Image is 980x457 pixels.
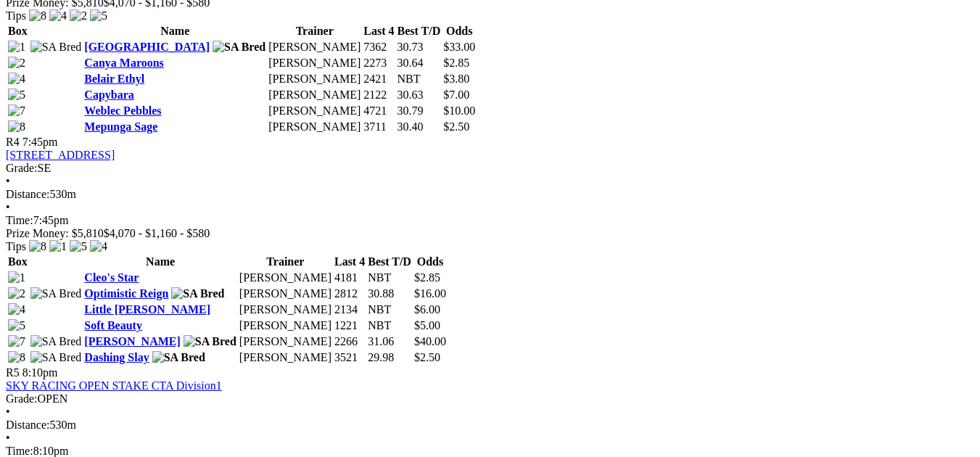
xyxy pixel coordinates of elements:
div: Prize Money: $5,810 [6,227,974,240]
span: $16.00 [414,287,446,300]
img: SA Bred [171,287,224,300]
td: NBT [397,72,442,86]
span: R4 [6,136,20,148]
td: NBT [367,271,412,285]
span: $33.00 [443,41,475,53]
div: OPEN [6,392,974,405]
td: [PERSON_NAME] [239,287,332,301]
span: Distance: [6,188,49,200]
td: NBT [367,302,412,317]
td: 30.88 [367,287,412,301]
td: 2134 [334,302,366,317]
a: Weblec Pebbles [84,104,161,117]
img: 4 [90,240,107,253]
td: 2812 [334,287,366,301]
img: SA Bred [213,41,265,54]
span: 8:10pm [22,366,58,379]
td: [PERSON_NAME] [268,40,361,54]
span: Distance: [6,419,49,431]
span: $2.50 [414,351,440,363]
img: SA Bred [30,287,82,300]
span: $2.85 [443,57,469,69]
span: 7:45pm [22,136,58,148]
th: Best T/D [397,24,442,38]
td: [PERSON_NAME] [268,88,361,102]
th: Trainer [268,24,361,38]
a: Belair Ethyl [84,73,144,85]
img: SA Bred [30,335,82,348]
td: 31.06 [367,334,412,349]
span: Grade: [6,392,38,405]
span: $4,070 - $1,160 - $580 [104,227,210,239]
span: $2.50 [443,120,469,133]
td: 4721 [363,104,395,118]
span: • [6,175,10,187]
td: [PERSON_NAME] [268,104,361,118]
th: Odds [442,24,476,38]
img: SA Bred [30,351,82,364]
div: 7:45pm [6,214,974,227]
span: $7.00 [443,88,469,101]
div: 530m [6,188,974,201]
td: 2266 [334,334,366,349]
span: $6.00 [414,303,440,316]
td: [PERSON_NAME] [239,271,332,285]
td: NBT [367,318,412,333]
span: • [6,432,10,444]
th: Last 4 [363,24,395,38]
td: 1221 [334,318,366,333]
a: SKY RACING OPEN STAKE CTA Division1 [6,379,222,392]
img: 4 [8,303,25,316]
td: 30.79 [397,104,442,118]
span: Box [8,25,28,37]
a: [GEOGRAPHIC_DATA] [84,41,210,53]
span: Tips [6,9,26,22]
img: 1 [8,41,25,54]
img: 7 [8,335,25,348]
th: Name [83,24,266,38]
img: 2 [70,9,87,22]
div: SE [6,162,974,175]
img: 5 [8,88,25,102]
a: Dashing Slay [84,351,149,363]
span: $2.85 [414,271,440,284]
a: [PERSON_NAME] [84,335,180,347]
a: Capybara [84,88,133,101]
a: Cleo's Star [84,271,139,284]
a: Optimistic Reign [84,287,168,300]
td: 7362 [363,40,395,54]
img: 8 [8,120,25,133]
a: Little [PERSON_NAME] [84,303,210,316]
th: Best T/D [367,255,412,269]
td: [PERSON_NAME] [268,56,361,70]
th: Name [83,255,237,269]
td: 29.98 [367,350,412,365]
img: SA Bred [152,351,205,364]
span: Time: [6,214,33,226]
img: 8 [29,9,46,22]
img: 5 [90,9,107,22]
td: 30.73 [397,40,442,54]
img: SA Bred [184,335,236,348]
img: 4 [8,73,25,86]
img: 1 [49,240,67,253]
td: 30.63 [397,88,442,102]
img: 1 [8,271,25,284]
span: • [6,201,10,213]
img: 2 [8,57,25,70]
td: [PERSON_NAME] [268,72,361,86]
td: 30.40 [397,120,442,134]
a: Soft Beauty [84,319,142,332]
td: 2421 [363,72,395,86]
td: [PERSON_NAME] [239,302,332,317]
a: [STREET_ADDRESS] [6,149,115,161]
img: 7 [8,104,25,118]
span: $3.80 [443,73,469,85]
td: [PERSON_NAME] [239,318,332,333]
a: Canya Maroons [84,57,164,69]
span: Grade: [6,162,38,174]
td: 3521 [334,350,366,365]
span: • [6,405,10,418]
img: 8 [29,240,46,253]
span: Time: [6,445,33,457]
